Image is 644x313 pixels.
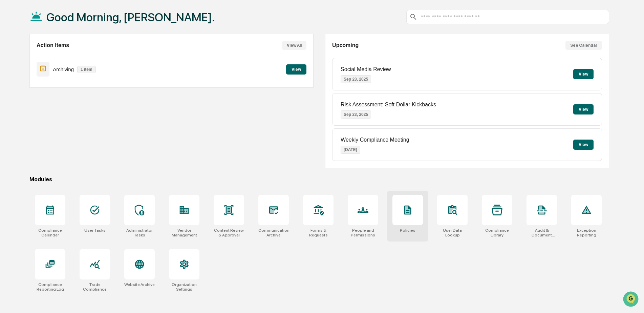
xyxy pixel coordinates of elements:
[77,66,96,73] p: 1 item
[7,14,123,25] p: How can we help?
[341,102,436,108] p: Risk Assessment: Soft Dollar Kickbacks
[37,42,69,48] h2: Action Items
[35,282,65,292] div: Compliance Reporting Log
[341,146,360,154] p: [DATE]
[49,86,55,91] div: 🗄️
[214,228,244,237] div: Content Review & Approval
[348,228,378,237] div: People and Permissions
[53,66,74,72] p: Archiving
[115,54,123,62] button: Start new chat
[527,228,557,237] div: Audit & Document Logs
[56,85,84,92] span: Attestations
[46,11,215,24] h1: Good Morning, [PERSON_NAME].
[4,83,46,95] a: 🖐️Preclearance
[341,137,409,143] p: Weekly Compliance Meeting
[80,282,110,292] div: Trade Compliance
[48,114,82,120] a: Powered byPylon
[332,42,359,48] h2: Upcoming
[482,228,512,237] div: Compliance Library
[7,86,12,91] div: 🖐️
[169,228,199,237] div: Vendor Management
[124,228,155,237] div: Administrator Tasks
[14,98,43,105] span: Data Lookup
[169,282,199,292] div: Organization Settings
[23,59,86,64] div: We're available if you need us!
[437,228,468,237] div: User Data Lookup
[14,85,44,92] span: Preclearance
[573,104,594,114] button: View
[7,52,19,64] img: 1746055101610-c473b297-6a78-478c-a979-82029cc54cd1
[67,115,82,120] span: Pylon
[341,66,391,72] p: Social Media Review
[573,69,594,79] button: View
[286,64,306,75] button: View
[286,66,306,72] a: View
[282,41,306,50] button: View All
[565,41,602,50] button: See Calendar
[341,110,371,119] p: Sep 23, 2025
[400,228,415,233] div: Policies
[29,176,609,183] div: Modules
[23,52,111,59] div: Start new chat
[622,291,641,309] iframe: Open customer support
[84,228,106,233] div: User Tasks
[258,228,289,237] div: Communications Archive
[573,140,594,150] button: View
[303,228,334,237] div: Forms & Requests
[124,282,155,287] div: Website Archive
[571,228,602,237] div: Exception Reporting
[46,83,87,95] a: 🗄️Attestations
[35,228,65,237] div: Compliance Calendar
[341,75,371,83] p: Sep 23, 2025
[7,99,12,104] div: 🔎
[4,96,45,108] a: 🔎Data Lookup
